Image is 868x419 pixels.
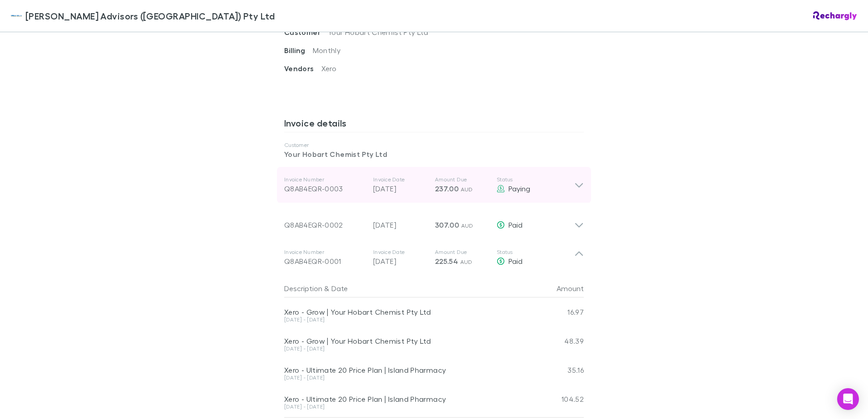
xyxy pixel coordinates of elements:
div: [DATE] - [DATE] [284,317,529,322]
p: Amount Due [435,176,489,183]
p: Invoice Number [284,248,366,256]
span: 307.00 [435,220,459,229]
div: Xero - Ultimate 20 Price Plan | Island Pharmacy [284,365,529,375]
span: Xero [321,64,336,73]
span: Customer [284,28,328,37]
div: & [284,279,526,297]
div: [DATE] - [DATE] [284,346,529,351]
div: Invoice NumberQ8AB4EQR-0003Invoice Date[DATE]Amount Due237.00 AUDStatusPaying [277,167,591,203]
span: Monthly [313,46,341,54]
span: AUD [460,258,473,265]
span: 237.00 [435,184,459,193]
img: William Buck Advisors (WA) Pty Ltd's Logo [11,10,22,21]
span: AUD [461,222,473,229]
p: [DATE] [373,183,428,194]
button: Date [331,279,348,297]
p: Status [497,176,574,183]
p: Invoice Date [373,248,428,256]
div: Q8AB4EQR-0001 [284,256,366,267]
div: Q8AB4EQR-0002 [284,219,366,230]
div: Open Intercom Messenger [837,388,859,410]
div: 104.52 [529,385,584,414]
div: 35.16 [529,356,584,385]
p: Invoice Number [284,176,366,183]
div: Q8AB4EQR-0002[DATE]307.00 AUDPaid [277,203,591,239]
span: Vendors [284,64,321,73]
div: Xero - Ultimate 20 Price Plan | Island Pharmacy [284,395,529,404]
div: Xero - Grow | Your Hobart Chemist Pty Ltd [284,336,529,346]
div: [DATE] - [DATE] [284,375,529,380]
span: Paid [508,257,523,265]
p: Status [497,248,574,256]
div: 16.97 [529,297,584,326]
span: Billing [284,46,313,55]
span: Paid [508,220,523,229]
h3: Invoice details [284,117,584,132]
img: Rechargly Logo [813,11,857,20]
p: Invoice Date [373,176,428,183]
span: 225.54 [435,257,458,266]
div: Xero - Grow | Your Hobart Chemist Pty Ltd [284,307,529,317]
div: Invoice NumberQ8AB4EQR-0001Invoice Date[DATE]Amount Due225.54 AUDStatusPaid [277,239,591,276]
p: [DATE] [373,256,428,267]
p: Customer [284,141,584,149]
p: Your Hobart Chemist Pty Ltd [284,149,584,160]
span: AUD [461,186,473,193]
button: Description [284,279,322,297]
div: 48.39 [529,326,584,356]
p: Amount Due [435,248,489,256]
div: [DATE] - [DATE] [284,404,529,409]
span: [PERSON_NAME] Advisors ([GEOGRAPHIC_DATA]) Pty Ltd [25,9,275,23]
p: [DATE] [373,219,428,230]
div: Q8AB4EQR-0003 [284,183,366,194]
span: Paying [508,184,530,193]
